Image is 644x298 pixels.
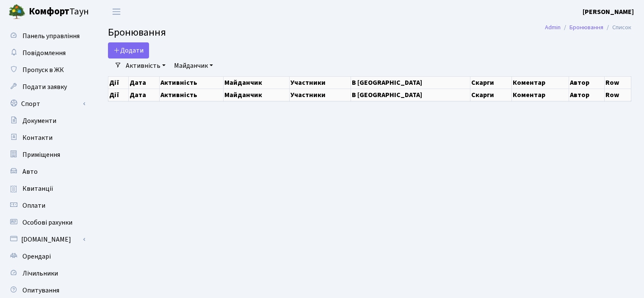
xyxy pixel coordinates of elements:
[532,19,644,36] nav: breadcrumb
[8,3,25,20] img: logo.png
[4,45,89,61] a: Повідомлення
[351,76,470,89] th: В [GEOGRAPHIC_DATA]
[29,5,89,19] span: Таун
[569,23,603,32] a: Бронювання
[22,201,45,210] span: Оплати
[22,218,72,227] span: Особові рахунки
[22,184,53,193] span: Квитанції
[22,167,38,176] span: Авто
[4,28,89,45] a: Панель управління
[159,89,224,101] th: Активність
[583,7,634,17] a: [PERSON_NAME]
[108,25,166,40] span: Бронювання
[289,76,351,89] th: Участники
[603,23,631,32] li: Список
[22,286,59,295] span: Опитування
[4,112,89,129] a: Документи
[545,23,561,32] a: Admin
[128,76,159,89] th: Дата
[605,76,631,89] th: Row
[4,95,89,112] a: Спорт
[29,5,69,18] b: Комфорт
[605,89,631,101] th: Row
[351,89,470,101] th: В [GEOGRAPHIC_DATA]
[4,129,89,146] a: Контакти
[289,89,351,101] th: Участники
[569,89,604,101] th: Автор
[22,48,66,58] span: Повідомлення
[4,265,89,282] a: Лічильники
[106,5,127,19] button: Переключити навігацію
[159,76,224,89] th: Активність
[128,89,159,101] th: Дата
[22,269,58,278] span: Лічильники
[4,197,89,214] a: Оплати
[22,31,80,41] span: Панель управління
[22,133,53,142] span: Контакти
[470,76,511,89] th: Скарги
[511,76,569,89] th: Коментар
[22,252,51,261] span: Орендарі
[22,65,64,75] span: Пропуск в ЖК
[22,82,67,92] span: Подати заявку
[4,61,89,78] a: Пропуск в ЖК
[4,231,89,248] a: [DOMAIN_NAME]
[569,76,604,89] th: Автор
[108,76,129,89] th: Дії
[108,89,129,101] th: Дії
[22,116,56,125] span: Документи
[4,248,89,265] a: Орендарі
[122,58,169,73] a: Активність
[171,58,216,73] a: Майданчик
[108,42,149,58] button: Додати
[22,150,60,159] span: Приміщення
[4,146,89,163] a: Приміщення
[4,214,89,231] a: Особові рахунки
[224,89,289,101] th: Майданчик
[4,180,89,197] a: Квитанції
[4,78,89,95] a: Подати заявку
[470,89,511,101] th: Скарги
[4,163,89,180] a: Авто
[511,89,569,101] th: Коментар
[224,76,289,89] th: Майданчик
